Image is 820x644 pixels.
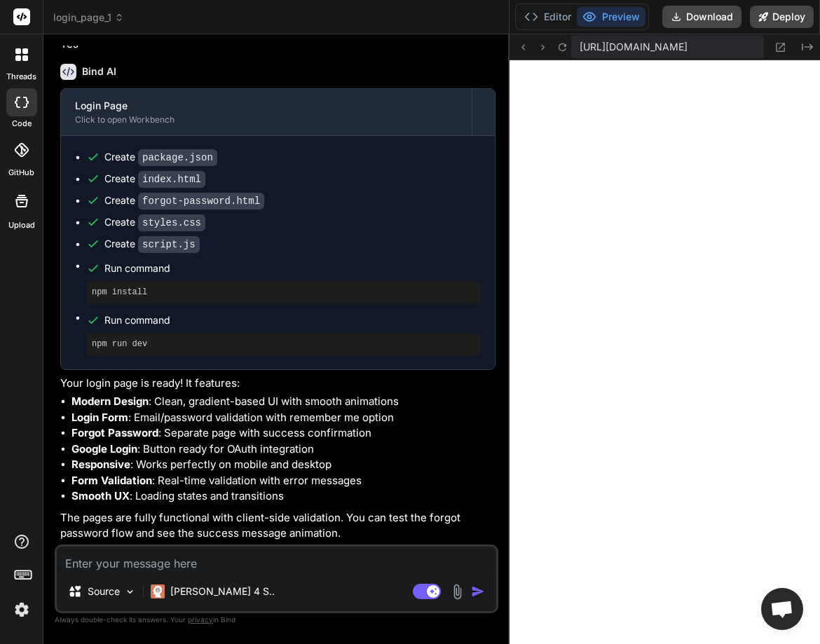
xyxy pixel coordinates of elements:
[8,167,34,179] label: GitHub
[138,149,217,166] code: package.json
[92,338,475,350] pre: npm run dev
[71,425,496,441] li: : Separate page with success confirmation
[60,376,496,392] p: Your login page is ready! It features:
[53,11,124,25] span: login_page_1
[104,193,264,208] div: Create
[577,7,645,27] button: Preview
[662,6,742,28] button: Download
[151,584,165,598] img: Claude 4 Sonnet
[71,458,130,471] strong: Responsive
[71,411,128,424] strong: Login Form
[71,442,137,455] strong: Google Login
[71,426,158,439] strong: Forgot Password
[82,64,116,78] h6: Bind AI
[471,584,485,598] img: icon
[75,114,458,125] div: Click to open Workbench
[6,71,36,83] label: threads
[61,89,472,135] button: Login PageClick to open Workbench
[71,474,152,487] strong: Form Validation
[104,237,200,252] div: Create
[138,193,264,210] code: forgot-password.html
[104,261,481,275] span: Run command
[71,488,496,505] li: : Loading states and transitions
[71,473,496,489] li: : Real-time validation with error messages
[138,236,200,253] code: script.js
[71,489,130,502] strong: Smooth UX
[55,613,498,626] p: Always double-check its answers. Your in Bind
[138,171,205,188] code: index.html
[71,394,496,410] li: : Clean, gradient-based UI with smooth animations
[71,395,149,408] strong: Modern Design
[170,584,275,598] p: [PERSON_NAME] 4 S..
[104,313,481,327] span: Run command
[71,457,496,473] li: : Works perfectly on mobile and desktop
[92,287,475,298] pre: npm install
[10,598,34,622] img: settings
[75,99,458,113] div: Login Page
[71,410,496,426] li: : Email/password validation with remember me option
[124,586,136,598] img: Pick Models
[71,441,496,458] li: : Button ready for OAuth integration
[519,7,577,27] button: Editor
[580,40,688,54] span: [URL][DOMAIN_NAME]
[104,150,217,165] div: Create
[188,615,213,624] span: privacy
[761,588,803,630] a: Open chat
[449,584,465,600] img: attachment
[12,118,32,130] label: code
[8,219,35,231] label: Upload
[104,215,205,230] div: Create
[60,510,496,542] p: The pages are fully functional with client-side validation. You can test the forgot password flow...
[88,584,120,598] p: Source
[104,172,205,186] div: Create
[138,214,205,231] code: styles.css
[750,6,814,28] button: Deploy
